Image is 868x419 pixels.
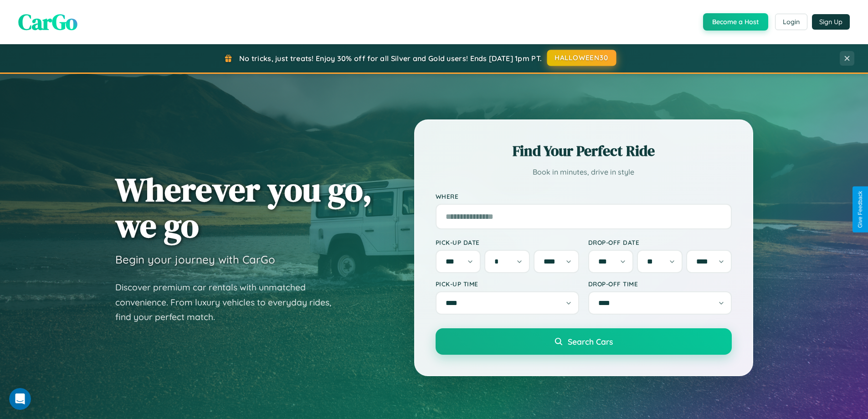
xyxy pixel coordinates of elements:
[115,253,275,266] h3: Begin your journey with CarGo
[436,192,732,200] label: Where
[588,238,732,246] label: Drop-off Date
[436,328,732,355] button: Search Cars
[436,238,579,246] label: Pick-up Date
[115,280,343,325] p: Discover premium car rentals with unmatched convenience. From luxury vehicles to everyday rides, ...
[568,336,613,347] span: Search Cars
[775,14,807,30] button: Login
[588,280,732,288] label: Drop-off Time
[115,171,372,243] h1: Wherever you go, we go
[436,141,732,161] h2: Find Your Perfect Ride
[812,14,850,30] button: Sign Up
[547,50,616,66] button: HALLOWEEN30
[239,54,542,63] span: No tricks, just treats! Enjoy 30% off for all Silver and Gold users! Ends [DATE] 1pm PT.
[18,7,77,37] span: CarGo
[436,280,579,288] label: Pick-up Time
[857,191,863,228] div: Give Feedback
[436,166,732,179] p: Book in minutes, drive in style
[703,13,768,31] button: Become a Host
[9,388,31,410] iframe: Intercom live chat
